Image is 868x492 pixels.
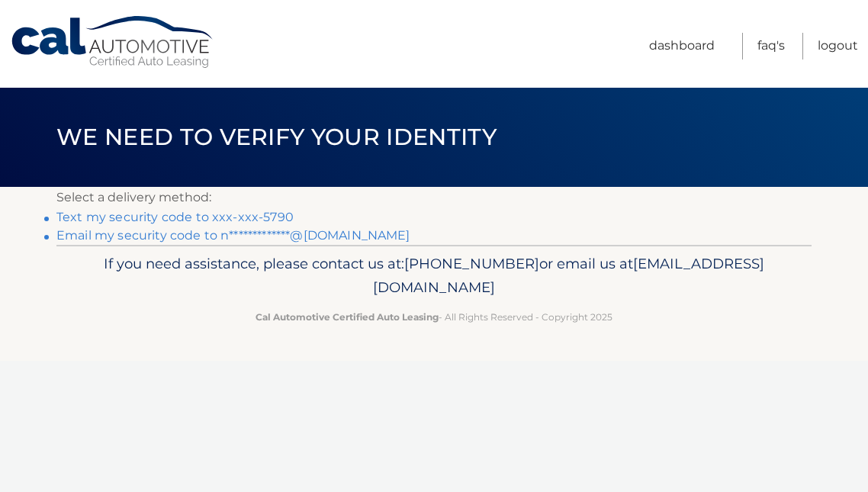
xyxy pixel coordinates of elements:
p: If you need assistance, please contact us at: or email us at [66,252,802,301]
span: We need to verify your identity [56,123,497,151]
a: Dashboard [649,33,715,59]
a: Logout [818,33,858,59]
p: Select a delivery method: [56,187,812,208]
p: - All Rights Reserved - Copyright 2025 [66,309,802,325]
a: Text my security code to xxx-xxx-5790 [56,210,294,224]
strong: Cal Automotive Certified Auto Leasing [256,311,439,323]
a: FAQ's [757,33,785,59]
a: Cal Automotive [10,15,216,69]
span: [PHONE_NUMBER] [404,255,539,272]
